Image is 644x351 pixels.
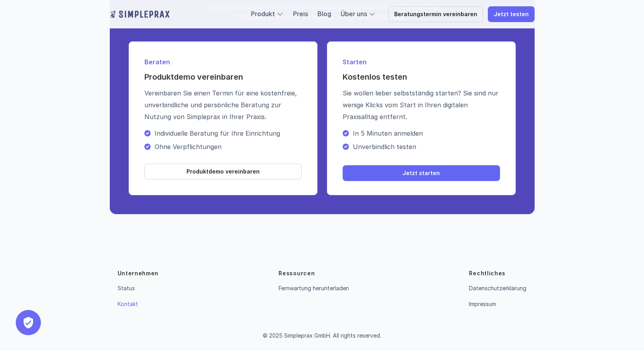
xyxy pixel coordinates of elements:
a: Blog [317,10,331,18]
p: Sie wollen lieber selbstständig starten? Sie sind nur wenige Klicks vom Start in Ihren digitalen ... [343,87,500,123]
p: Produktdemo vereinbaren [186,168,260,175]
a: Status [118,285,135,291]
p: Unternehmen [118,269,159,277]
p: Beratungstermin vereinbaren [394,11,477,18]
a: Über uns [341,10,367,18]
a: Fernwartung herunterladen [279,285,349,291]
a: Produkt [251,10,275,18]
h4: Produktdemo vereinbaren [144,71,302,82]
p: Ohne Verpflichtungen [155,143,302,151]
a: Datenschutzerklärung [469,285,526,291]
p: Beraten [144,57,302,67]
a: Jetzt testen [488,6,535,22]
a: Produktdemo vereinbaren [144,164,302,179]
p: Individuelle Beratung für Ihre Einrichtung [155,129,302,137]
a: Kontakt [118,301,138,307]
a: Impressum [469,301,496,307]
a: Preis [293,10,308,18]
p: Unverbindlich testen [353,143,500,151]
p: Jetzt starten [402,170,440,177]
p: Jetzt testen [494,11,529,18]
p: Ressourcen [279,269,315,277]
p: Vereinbaren Sie einen Termin für eine kostenfreie, unverbindliche und persönliche Beratung zur Nu... [144,87,302,123]
a: Jetzt starten [343,165,500,181]
p: In 5 Minuten anmelden [353,129,500,137]
p: Starten [343,57,500,67]
p: © 2025 Simpleprax GmbH. All rights reserved. [263,332,381,339]
a: Beratungstermin vereinbaren [388,6,483,22]
p: Rechtliches [469,269,506,277]
h4: Kostenlos testen [343,71,500,82]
